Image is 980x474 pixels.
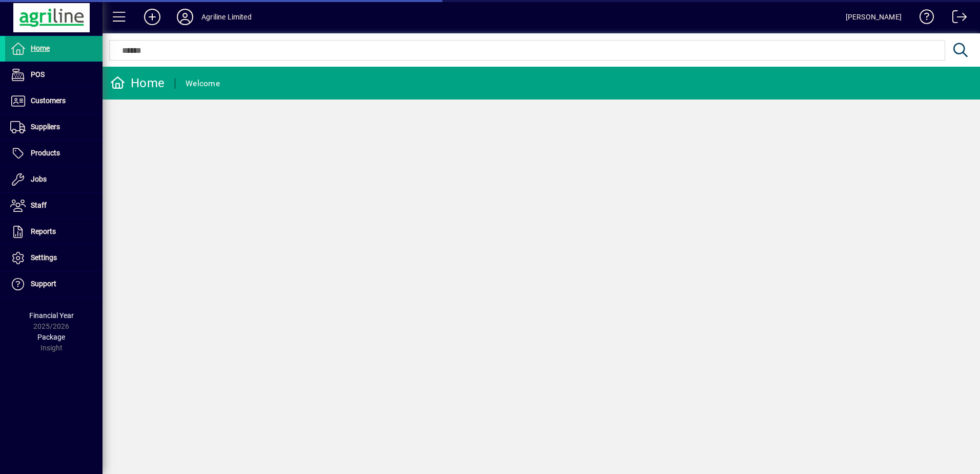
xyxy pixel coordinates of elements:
span: Financial Year [29,311,74,320]
a: Suppliers [5,114,103,140]
a: POS [5,62,103,88]
a: Knowledge Base [912,2,934,35]
span: Jobs [31,175,47,183]
div: Home [110,75,165,91]
span: Suppliers [31,123,60,131]
a: Jobs [5,167,103,192]
span: POS [31,70,45,78]
span: Products [31,149,60,157]
span: Package [37,333,65,341]
a: Settings [5,245,103,271]
a: Reports [5,219,103,245]
span: Home [31,44,50,52]
a: Staff [5,193,103,219]
a: Support [5,271,103,297]
div: [PERSON_NAME] [846,9,902,25]
span: Staff [31,201,47,209]
button: Profile [169,8,201,26]
button: Add [136,8,169,26]
a: Products [5,141,103,166]
div: Welcome [186,75,220,92]
a: Customers [5,88,103,114]
div: Agriline Limited [201,9,252,25]
span: Customers [31,96,66,105]
span: Settings [31,253,57,262]
a: Logout [945,2,967,35]
span: Reports [31,227,56,235]
span: Support [31,280,56,288]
